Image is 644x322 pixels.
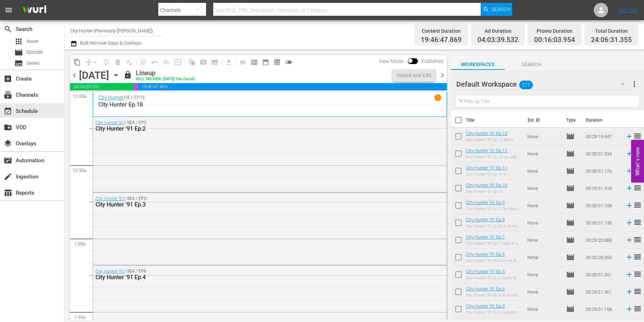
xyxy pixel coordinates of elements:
td: None [524,214,563,231]
span: Series [14,59,23,68]
span: chevron_right [438,71,447,80]
svg: Add to Schedule [625,150,633,158]
td: None [524,180,563,197]
span: Episode [566,167,575,175]
div: City Hunter '91 Ep.6 Storia di un fantasma (seconda parte) [466,258,522,263]
td: 00:29:19.947 [583,128,622,145]
td: 00:29:51.158 [583,300,622,318]
div: City Hunter '91 Ep.4 Un incarico particolare [466,293,522,298]
button: more_vert [630,76,639,93]
td: 00:29:20.889 [583,231,622,249]
span: Search [4,25,12,33]
button: Search [481,3,512,16]
div: Total Duration [591,26,632,36]
div: Lineup [136,69,195,77]
th: Type [562,110,582,130]
span: Bulk Remove Gaps & Overlaps [79,40,141,46]
div: City Hunter '91 Ep.7 Tutto in un giorno [466,241,522,246]
div: Default Workspace [456,74,631,94]
td: None [524,300,563,318]
svg: Add to Schedule [625,132,633,140]
svg: Add to Schedule [625,288,633,296]
td: None [524,162,563,180]
div: City Hunter '91 Ep.10 Cenerentola per una notte [466,189,522,194]
span: Episode [27,49,43,56]
span: more_vert [630,80,639,89]
span: toggle_off [285,59,292,66]
div: City Hunter '91 Ep.4 [95,274,405,281]
span: Episode [14,48,23,57]
a: City Hunter '91 Ep.10 [466,182,507,188]
a: Sign Out [619,7,637,13]
a: City Hunter '91 Ep.4 [466,286,505,291]
svg: Add to Schedule [625,236,633,244]
span: Episode [566,149,575,158]
td: None [524,128,563,145]
div: Ad Duration [477,26,518,36]
span: Clear Lineup [123,56,135,68]
span: Day Calendar View [234,55,248,69]
div: / SE4 / EP2: [95,120,405,132]
p: / [123,95,125,100]
p: 1 [437,95,439,100]
span: Fill episodes with ad slates [160,56,172,68]
span: reorder [633,218,642,227]
span: Create Series Block [209,56,220,68]
span: Series [27,60,39,67]
span: Search [491,3,510,16]
td: 00:30:51.138 [583,214,622,231]
div: City Hunter '91 Ep.2 [95,125,405,132]
span: Ingestion [4,172,12,181]
span: Episode [566,253,575,262]
td: None [524,197,563,214]
span: Schedule [4,107,12,115]
a: City Hunter '91 Ep.3 [466,303,505,309]
a: City Hunter '91 Ep.12 [466,148,507,153]
div: City Hunter '91 Ep.3 [95,201,405,208]
span: 04:03:39.532 [477,36,518,44]
span: Toggle to switch from Published to Draft view. [408,58,413,63]
svg: Add to Schedule [625,305,633,313]
span: reorder [633,287,642,296]
a: City Hunter '91 Ep.13 [466,131,507,136]
span: Episode [566,218,575,227]
td: 00:30:51.176 [583,162,622,180]
span: Reports [4,189,12,197]
a: City Hunter '91 Ep.7 [466,234,505,240]
div: City Hunter '91 Ep.5 Storia di un fantasma (prima parte) [466,276,522,280]
span: reorder [633,270,642,278]
span: Remove Gaps & Overlaps [83,56,101,68]
span: Episode [566,236,575,244]
span: Month Calendar View [260,56,271,68]
button: Unlock and Edit [393,69,435,82]
span: Create Search Block [197,56,209,68]
svg: Add to Schedule [625,167,633,175]
span: Loop Content [101,56,112,68]
span: Published [418,58,447,64]
span: Automation [4,156,12,165]
span: Episode [566,305,575,313]
span: reorder [633,183,642,192]
span: 00:16:03.954 [134,83,138,90]
div: Unlock and Edit [396,69,431,82]
span: Download as CSV [220,55,234,69]
td: None [524,283,563,300]
span: calendar_view_week_outlined [251,59,258,66]
td: 00:30:51.351 [583,266,622,283]
span: reorder [633,253,642,261]
p: SE1 / [125,95,135,100]
svg: Add to Schedule [625,271,633,278]
span: 04:03:39.532 [70,83,134,90]
a: City Hunter '91 Ep.8 [466,217,505,222]
span: Asset [27,38,38,45]
a: City Hunter [98,95,123,100]
svg: Add to Schedule [625,201,633,209]
th: Ext. ID [523,110,562,130]
div: [DATE] [79,69,109,81]
span: View Mode: [375,58,408,64]
th: Duration [582,110,625,130]
span: reorder [633,132,642,140]
div: City Hunter '91 Ep.12 La collana dei ricordi [466,155,522,159]
th: Title [466,110,523,130]
td: None [524,266,563,283]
